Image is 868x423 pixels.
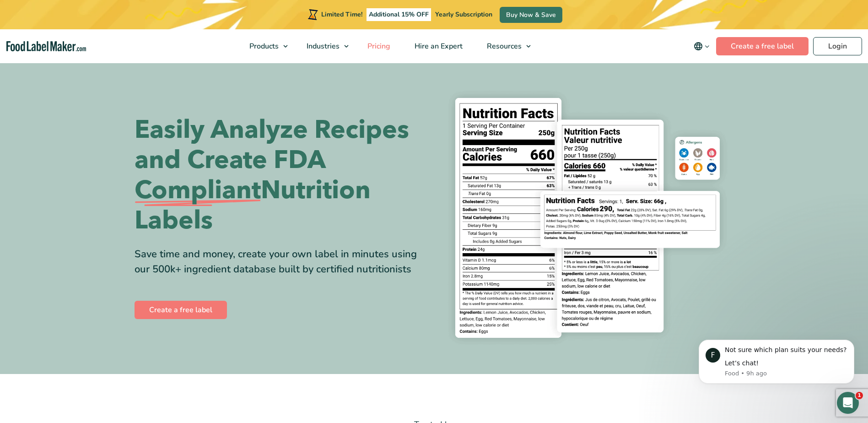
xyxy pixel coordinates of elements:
iframe: Intercom live chat [837,392,859,414]
span: Pricing [365,41,391,51]
span: Additional 15% OFF [367,8,431,21]
a: Create a free label [135,301,227,319]
div: Save time and money, create your own label in minutes using our 500k+ ingredient database built b... [135,247,427,277]
a: Resources [475,29,535,63]
a: Create a free label [716,37,809,55]
a: Pricing [356,29,400,63]
a: Hire an Expert [403,29,473,63]
a: Buy Now & Save [500,7,562,23]
span: 1 [856,392,863,399]
span: Industries [304,41,340,51]
h1: Easily Analyze Recipes and Create FDA Nutrition Labels [135,115,427,236]
iframe: Intercom notifications message [685,326,868,398]
a: Login [813,37,862,55]
span: Resources [484,41,523,51]
a: Industries [295,29,353,63]
span: Yearly Subscription [435,10,492,19]
span: Hire an Expert [412,41,464,51]
span: Limited Time! [321,10,362,19]
a: Products [237,29,292,63]
span: Products [247,41,280,51]
span: Compliant [135,175,261,206]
